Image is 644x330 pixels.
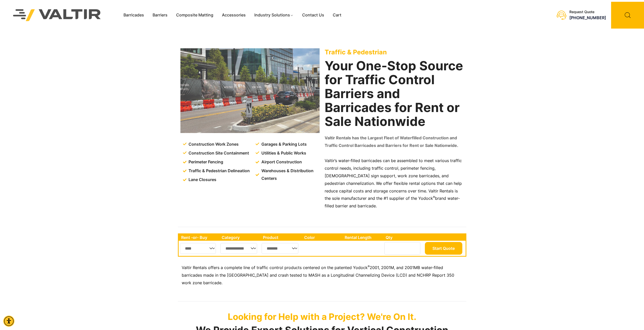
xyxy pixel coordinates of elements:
[325,48,464,56] p: Traffic & Pedestrian
[260,149,306,157] span: Utilities & Public Works
[260,234,302,241] th: Product
[260,167,321,182] span: Warehouses & Distribution Centers
[368,265,370,268] sup: ®
[178,311,466,322] p: Looking for Help with a Project? We're On It.
[569,15,606,20] a: [PHONE_NUMBER]
[325,134,464,149] p: Valtir Rentals has the Largest Fleet of Waterfilled Construction and Traffic Control Barricades a...
[342,234,383,241] th: Rental Length
[219,234,261,241] th: Category
[172,11,218,19] a: Composite Matting
[3,316,14,327] div: Accessibility Menu
[260,158,302,166] span: Airport Construction
[325,59,464,128] h2: Your One-Stop Source for Traffic Control Barriers and Barricades for Rent or Sale Nationwide
[182,265,368,270] span: Valtir Rentals offers a complete line of traffic control products centered on the patented Yodock
[148,11,172,19] a: Barriers
[187,158,223,166] span: Perimeter Fencing
[119,11,148,19] a: Barricades
[187,141,239,148] span: Construction Work Zones
[433,195,435,199] sup: ®
[187,167,250,175] span: Traffic & Pedestrian Delineation
[187,149,249,157] span: Construction Site Containment
[218,11,250,19] a: Accessories
[298,11,328,19] a: Contact Us
[569,10,606,14] div: Request Quote
[302,234,342,241] th: Color
[383,234,423,241] th: Qty
[425,242,462,255] button: Start Quote
[260,141,307,148] span: Garages & Parking Lots
[182,265,454,285] span: 2001, 2001M, and 2001MB water-filled barricades made in the [GEOGRAPHIC_DATA] and crash tested to...
[179,234,219,241] th: Rent -or- Buy
[250,11,298,19] a: Industry Solutions
[187,176,216,184] span: Lane Closures
[325,157,464,210] p: Valtir’s water-filled barricades can be assembled to meet various traffic control needs, includin...
[328,11,346,19] a: Cart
